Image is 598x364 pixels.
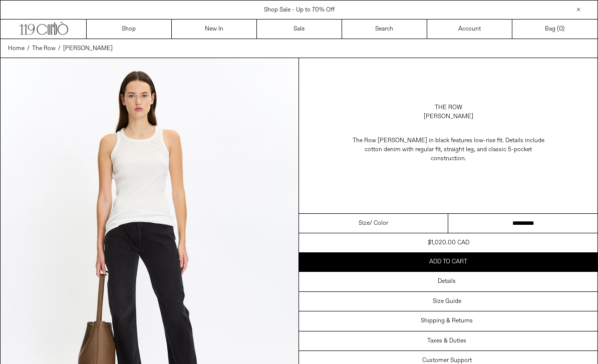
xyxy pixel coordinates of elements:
[32,45,56,53] span: The Row
[559,25,562,33] span: 0
[63,44,113,53] a: [PERSON_NAME]
[435,103,462,112] a: The Row
[172,20,257,39] a: New In
[559,25,564,34] span: )
[87,20,172,39] a: Shop
[422,357,472,364] h3: Customer Support
[299,252,597,271] button: Add to cart
[348,131,548,168] p: The Row [PERSON_NAME] in black features l
[8,45,25,53] span: Home
[424,112,473,121] div: [PERSON_NAME]
[427,337,466,344] h3: Taxes & Duties
[427,20,512,39] a: Account
[421,317,473,324] h3: Shipping & Returns
[433,298,461,305] h3: Size Guide
[370,219,388,228] span: / Color
[27,44,30,53] span: /
[428,238,469,247] div: $1,020.00 CAD
[264,6,335,14] a: Shop Sale - Up to 70% Off
[63,45,113,53] span: [PERSON_NAME]
[8,44,25,53] a: Home
[365,137,544,163] span: ow-rise fit. Details include cotton denim with regular fit, straight leg, and classic 5-pocket co...
[512,20,597,39] a: Bag ()
[58,44,61,53] span: /
[342,20,427,39] a: Search
[32,44,56,53] a: The Row
[359,219,370,228] span: Size
[438,278,456,285] h3: Details
[257,20,342,39] a: Sale
[429,258,467,266] span: Add to cart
